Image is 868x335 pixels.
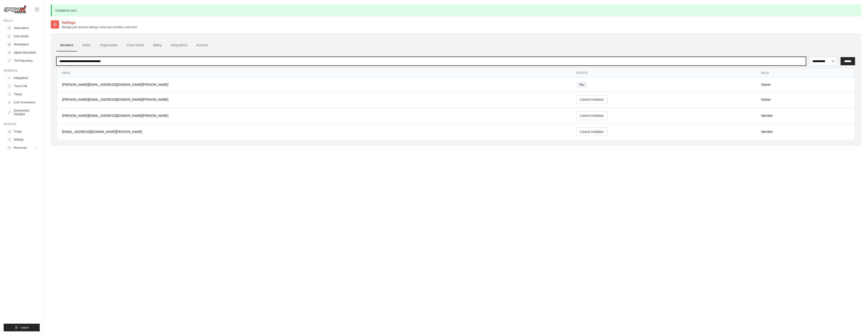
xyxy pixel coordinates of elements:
div: Manage [4,122,40,126]
span: Logout [20,326,29,329]
th: Role [756,68,855,78]
a: Usage [5,128,40,135]
a: Traces [5,91,40,98]
div: Operate [4,69,40,73]
th: Status [571,68,756,78]
a: Settings [5,136,40,143]
button: Cancel Invitation [576,127,607,136]
button: Logout [4,324,40,331]
a: Agents Repository [5,49,40,56]
div: Owner [761,97,849,102]
p: Manage your account settings, invite new members, and more. [62,25,138,29]
span: You [576,81,587,88]
a: LLM Connections [5,99,40,106]
p: Invitations sent [51,5,861,16]
button: Cancel Invitation [576,95,607,104]
a: Traces Old [5,83,40,90]
h2: Settings [62,20,138,25]
th: Email [57,68,571,78]
a: Roles [79,39,94,51]
a: Billing [150,39,165,51]
div: Build [4,19,40,23]
a: Environment Variables [5,107,40,118]
a: Account [193,39,211,51]
div: Member [761,129,849,134]
div: [EMAIL_ADDRESS][DOMAIN_NAME][PERSON_NAME] [62,129,565,134]
a: Organization [96,39,121,51]
button: Resources [5,144,40,151]
a: Tool Repository [5,57,40,64]
a: Crew Studio [5,33,40,40]
a: Integrations [5,74,40,82]
img: Logo [4,5,26,14]
a: Automations [5,24,40,32]
a: Marketplace [5,41,40,48]
button: Cancel Invitation [576,111,607,120]
span: Resources [14,146,27,150]
div: [PERSON_NAME][EMAIL_ADDRESS][DOMAIN_NAME][PERSON_NAME] [62,113,565,118]
div: [PERSON_NAME][EMAIL_ADDRESS][DOMAIN_NAME][PERSON_NAME] [62,97,565,102]
a: Crew Studio [123,39,148,51]
a: Integrations [167,39,191,51]
div: Owner [761,82,849,87]
div: [PERSON_NAME][EMAIL_ADDRESS][DOMAIN_NAME][PERSON_NAME] [62,82,565,87]
a: Members [57,39,77,51]
div: Member [761,113,849,118]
